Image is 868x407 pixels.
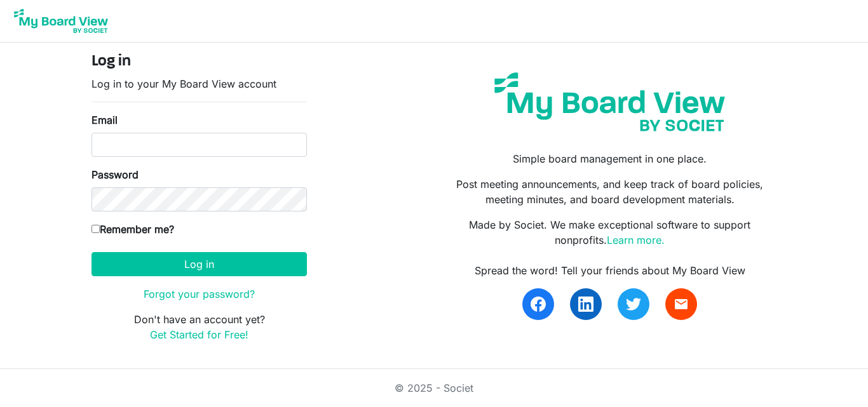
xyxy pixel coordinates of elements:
[626,297,641,312] img: twitter.svg
[144,288,255,300] a: Forgot your password?
[92,167,139,182] label: Password
[92,112,118,128] label: Email
[150,328,248,341] a: Get Started for Free!
[92,252,307,276] button: Log in
[607,234,665,246] a: Learn more.
[92,222,174,237] label: Remember me?
[92,53,307,71] h4: Log in
[578,297,593,312] img: linkedin.svg
[485,63,735,141] img: my-board-view-societ.svg
[10,5,112,37] img: My Board View Logo
[531,297,546,312] img: facebook.svg
[444,217,776,248] p: Made by Societ. We make exceptional software to support nonprofits.
[665,288,697,320] a: email
[395,382,473,394] a: © 2025 - Societ
[444,151,776,166] p: Simple board management in one place.
[444,263,776,278] div: Spread the word! Tell your friends about My Board View
[92,225,100,233] input: Remember me?
[92,312,307,342] p: Don't have an account yet?
[674,297,689,312] span: email
[444,177,776,207] p: Post meeting announcements, and keep track of board policies, meeting minutes, and board developm...
[92,76,307,91] p: Log in to your My Board View account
